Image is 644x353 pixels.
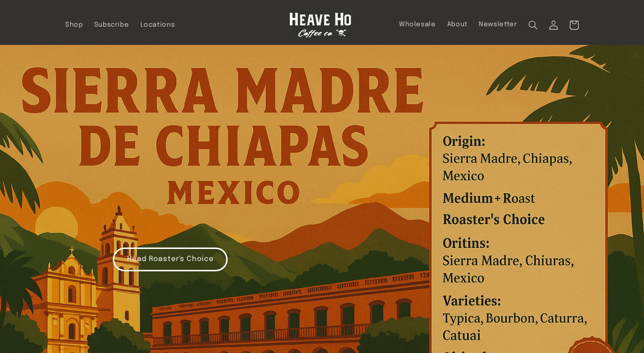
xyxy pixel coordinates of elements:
a: Head Roaster's Choice [113,248,228,271]
span: Wholesale [399,20,436,29]
a: About [441,15,473,34]
a: Locations [135,15,180,35]
summary: Search [523,15,543,35]
span: Newsletter [479,20,517,29]
a: Newsletter [473,15,523,34]
span: Shop [65,21,83,29]
span: Subscribe [94,21,129,29]
span: About [447,20,468,29]
a: Wholesale [393,15,441,34]
a: Subscribe [88,15,135,35]
img: Heave Ho Coffee Co [289,12,352,38]
span: Locations [140,21,175,29]
a: Shop [60,15,88,35]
